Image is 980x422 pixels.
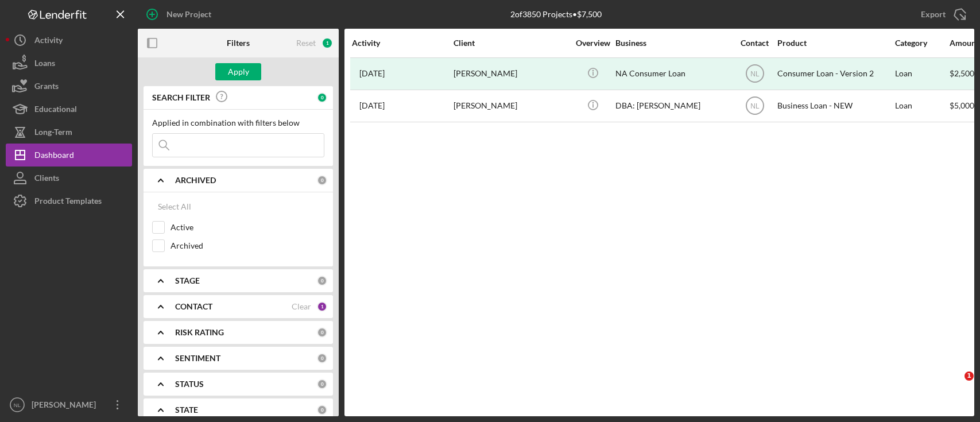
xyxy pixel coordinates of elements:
[171,240,324,251] label: Archived
[6,167,132,189] button: Clients
[317,405,327,415] div: 0
[175,276,200,285] b: STAGE
[352,38,452,48] div: Activity
[6,121,132,144] button: Long-Term
[6,189,132,212] button: Product Templates
[454,91,568,121] div: [PERSON_NAME]
[152,195,197,218] button: Select All
[317,327,327,338] div: 0
[733,38,776,48] div: Contact
[895,38,948,48] div: Category
[941,371,969,399] iframe: Intercom live chat
[510,10,602,19] div: 2 of 3850 Projects • $7,500
[777,59,892,89] div: Consumer Loan - Version 2
[317,92,327,103] div: 0
[34,167,59,192] div: Clients
[158,195,191,218] div: Select All
[964,371,974,381] span: 1
[152,118,324,127] div: Applied in combination with filters below
[6,52,132,75] button: Loans
[14,402,21,408] text: NL
[6,75,132,98] button: Grants
[171,222,324,233] label: Active
[359,101,385,110] time: 2025-06-17 00:24
[777,38,892,48] div: Product
[921,3,946,26] div: Export
[34,189,102,215] div: Product Templates
[228,63,249,80] div: Apply
[138,3,223,26] button: New Project
[571,38,614,48] div: Overview
[29,393,103,419] div: [PERSON_NAME]
[895,91,948,121] div: Loan
[454,38,568,48] div: Client
[6,393,132,416] button: NL[PERSON_NAME]
[909,3,974,26] button: Export
[34,98,77,123] div: Educational
[34,144,74,169] div: Dashboard
[750,102,760,110] text: NL
[34,121,72,146] div: Long-Term
[292,302,311,311] div: Clear
[895,59,948,89] div: Loan
[615,59,730,89] div: NA Consumer Loan
[34,75,59,100] div: Grants
[6,29,132,52] button: Activity
[317,175,327,185] div: 0
[750,70,760,78] text: NL
[317,379,327,389] div: 0
[6,144,132,167] button: Dashboard
[175,328,224,337] b: RISK RATING
[175,302,212,311] b: CONTACT
[175,380,204,389] b: STATUS
[615,38,730,48] div: Business
[175,354,220,363] b: SENTIMENT
[317,353,327,363] div: 0
[317,276,327,286] div: 0
[454,59,568,89] div: [PERSON_NAME]
[6,98,132,121] button: Educational
[227,38,250,48] b: Filters
[777,91,892,121] div: Business Loan - NEW
[321,37,333,49] div: 1
[34,29,63,55] div: Activity
[34,52,55,78] div: Loans
[296,38,316,48] div: Reset
[215,63,261,80] button: Apply
[166,3,211,26] div: New Project
[152,93,210,102] b: SEARCH FILTER
[359,69,385,78] time: 2024-11-19 20:19
[175,405,198,415] b: STATE
[317,301,327,312] div: 1
[175,176,216,185] b: ARCHIVED
[615,91,730,121] div: DBA: [PERSON_NAME]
